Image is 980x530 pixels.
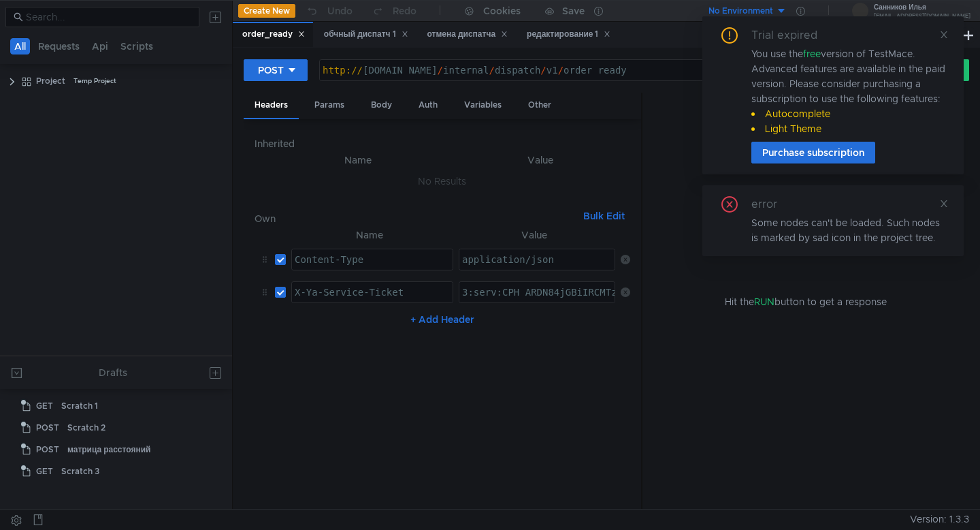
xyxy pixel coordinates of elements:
[99,364,127,381] div: Drafts
[295,1,362,21] button: Undo
[453,227,615,243] th: Value
[708,5,773,18] div: No Environment
[67,439,150,460] div: матрица расстояний
[418,175,466,187] nz-embed-empty: No Results
[26,10,191,25] input: Search...
[910,510,969,529] span: Version: 1.3.3
[527,27,610,42] div: редактирование 1
[36,418,59,438] span: POST
[751,142,875,163] button: Purchase subscription
[255,136,630,152] h6: Inherited
[362,1,426,21] button: Redo
[874,4,970,11] div: Санников Илья
[751,215,947,245] div: Some nodes can't be loaded. Such nodes is marked by sad icon in the project tree.
[88,38,112,54] button: Api
[405,311,480,328] button: + Add Header
[238,4,295,18] button: Create New
[754,296,774,308] span: RUN
[578,208,630,224] button: Bulk Edit
[874,14,970,18] div: [EMAIL_ADDRESS][DOMAIN_NAME]
[751,196,794,213] div: error
[751,27,834,44] div: Trial expired
[517,93,562,118] div: Other
[34,38,84,54] button: Requests
[255,211,578,227] h6: Own
[244,93,299,119] div: Headers
[360,93,403,118] div: Body
[751,106,947,121] li: Autocomplete
[244,59,308,81] button: POST
[327,3,353,19] div: Undo
[61,461,99,482] div: Scratch 3
[324,27,408,42] div: обчный диспатч 1
[36,71,65,91] div: Project
[73,71,116,91] div: Temp Project
[803,48,821,60] span: free
[408,93,448,118] div: Auth
[453,93,512,118] div: Variables
[36,396,53,416] span: GET
[258,63,284,78] div: POST
[61,396,98,416] div: Scratch 1
[751,121,947,136] li: Light Theme
[36,461,53,482] span: GET
[242,27,305,42] div: order_ready
[751,46,947,136] div: You use the version of TestMace. Advanced features are available in the paid version. Please cons...
[725,294,887,309] span: Hit the button to get a response
[67,418,105,438] div: Scratch 2
[393,3,416,19] div: Redo
[265,152,451,168] th: Name
[451,152,630,168] th: Value
[36,439,59,460] span: POST
[483,3,521,19] div: Cookies
[116,38,157,54] button: Scripts
[286,227,453,243] th: Name
[427,27,508,42] div: отмена диспатча
[562,6,585,16] div: Save
[10,38,30,54] button: All
[304,93,355,118] div: Params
